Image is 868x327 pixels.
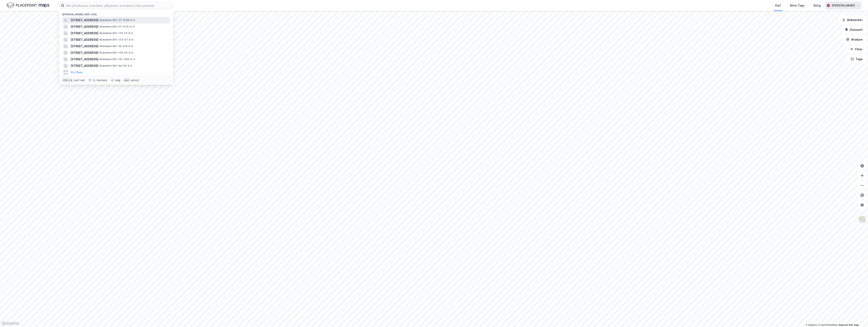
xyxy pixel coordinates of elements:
[71,44,98,49] span: [STREET_ADDRESS]
[99,25,135,28] span: Eiendom • 301-27-1214-0-0
[99,19,135,22] span: Eiendom • 301-27-1558-0-0
[99,32,100,35] span: •
[71,18,98,23] span: [STREET_ADDRESS]
[99,51,100,54] span: •
[858,216,866,224] img: Z
[7,2,49,9] img: logo.f888ab2527a4732fd821a326f86c7f29.svg
[806,324,817,326] a: Mapbox
[71,63,98,68] span: [STREET_ADDRESS]
[775,3,781,8] div: Kart
[847,45,866,53] button: Filter
[99,25,100,28] span: •
[74,79,85,82] div: nytt søk
[839,16,866,24] button: Bokmerker
[818,324,837,326] a: OpenStreetMap
[99,45,133,48] span: Eiendom • 301-32-219-0-0
[97,79,107,82] div: markere
[59,10,173,17] div: [PERSON_NAME] søk (100)
[99,19,100,22] span: •
[99,64,132,67] span: Eiendom • 301-94-32-0-0
[790,3,805,8] div: Mine Tags
[71,50,98,55] span: [STREET_ADDRESS]
[99,58,100,61] span: •
[71,57,98,62] span: [STREET_ADDRESS]
[839,324,859,326] a: Improve this map
[71,31,98,36] span: [STREET_ADDRESS]
[131,79,139,82] div: avbryt
[848,307,868,327] div: Kontrollprogram for chat
[71,37,98,42] span: [STREET_ADDRESS]
[814,3,821,8] div: Bolig
[115,79,121,82] div: velg
[848,307,868,327] iframe: Chat Widget
[841,26,866,34] button: Datasett
[99,38,134,41] span: Eiendom • 301-173-47-0-0
[71,70,83,75] button: Vis flere
[124,78,130,82] div: esc
[847,55,866,63] button: Tags
[71,24,98,29] span: [STREET_ADDRESS]
[99,51,133,54] span: Eiendom • 301-174-25-0-0
[99,45,100,48] span: •
[832,3,855,8] div: [PERSON_NAME]
[99,58,135,61] span: Eiendom • 301-151-346-0-0
[843,35,866,44] button: Analyse
[62,78,73,82] div: Ctrl + k
[1,321,19,326] a: Mapbox homepage
[64,2,173,9] input: Søk på adresse, matrikkel, gårdeiere, leietakere eller personer
[99,38,100,41] span: •
[99,64,100,67] span: •
[99,32,133,35] span: Eiendom • 301-173-10-0-0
